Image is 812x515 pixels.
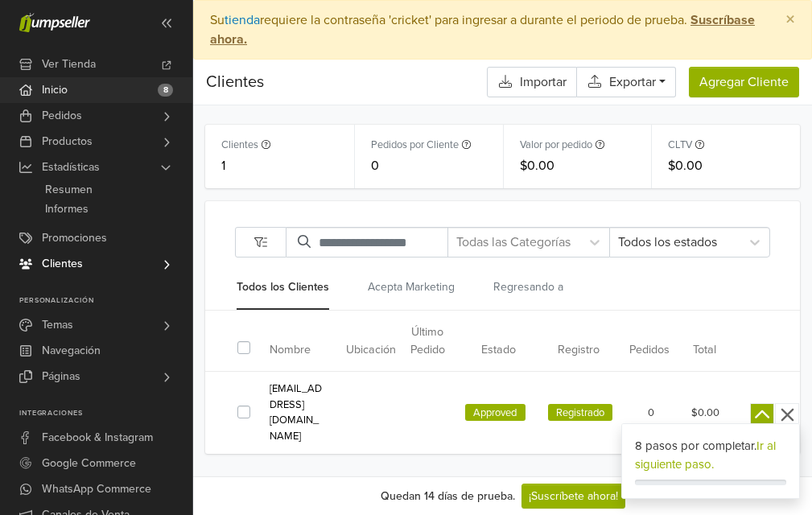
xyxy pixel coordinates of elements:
[371,138,459,153] small: Pedidos por Cliente
[42,51,96,77] span: Ver Tienda
[42,451,136,476] span: Google Commerce
[42,225,107,251] span: Promociones
[785,8,795,31] span: ×
[668,156,703,175] span: $0.00
[42,77,68,103] span: Inicio
[206,66,264,98] div: Clientes
[225,12,260,28] a: tienda
[520,156,554,175] span: $0.00
[677,311,729,372] th: Total
[548,404,613,421] span: Registrado
[521,484,625,509] a: ¡Suscríbete ahora!
[42,154,100,180] span: Estadísticas
[465,404,526,421] span: approved
[635,437,786,473] div: 8 pasos por completar.
[689,67,799,97] button: Agregar Cliente
[769,1,811,39] button: Close
[622,311,677,372] th: Pedidos
[42,103,82,129] span: Pedidos
[371,156,379,175] span: 0
[520,138,592,153] small: Valor por pedido
[677,372,729,455] td: $0.00
[158,84,173,97] span: 8
[42,338,101,364] span: Navegación
[487,67,577,97] button: Importar
[333,311,403,372] th: Ubicación
[221,156,225,175] span: 1
[270,382,322,443] a: [EMAIL_ADDRESS][DOMAIN_NAME]
[368,280,455,294] span: Acepta Marketing
[19,296,192,306] p: Personalización
[577,67,676,97] button: Exportar
[45,200,89,219] span: Informes
[42,364,80,389] span: Páginas
[635,439,776,472] a: Ir al siguiente paso.
[493,280,563,294] span: Regresando a
[237,280,329,310] span: Todos los Clientes
[535,311,623,372] th: Registro
[257,311,333,372] th: Nombre
[42,129,93,154] span: Productos
[19,409,192,418] p: Integraciones
[42,476,151,502] span: WhatsApp Commerce
[42,425,153,451] span: Facebook & Instagram
[42,312,73,338] span: Temas
[42,251,83,277] span: Clientes
[403,311,452,372] th: Último Pedido
[622,372,677,455] td: 0
[381,488,515,505] div: Quedan 14 días de prueba.
[45,180,93,200] span: Resumen
[668,138,692,153] small: CLTV
[452,311,535,372] th: Estado
[221,138,258,153] small: Clientes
